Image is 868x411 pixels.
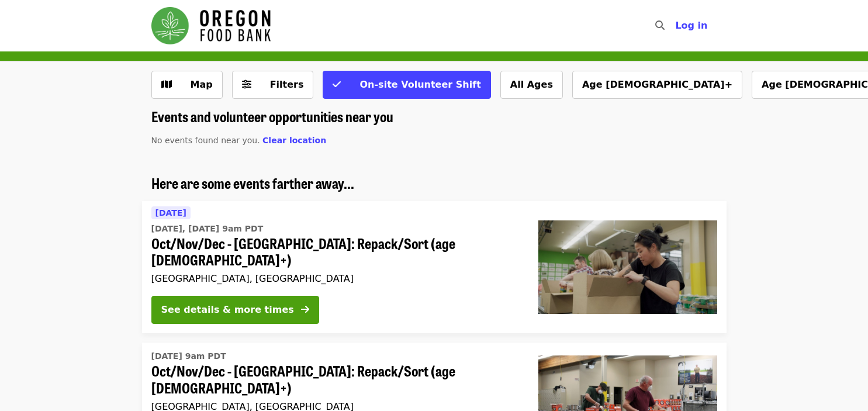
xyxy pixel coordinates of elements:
span: Here are some events farther away... [151,172,354,193]
img: Oct/Nov/Dec - Portland: Repack/Sort (age 8+) organized by Oregon Food Bank [538,220,717,314]
span: Oct/Nov/Dec - [GEOGRAPHIC_DATA]: Repack/Sort (age [DEMOGRAPHIC_DATA]+) [151,235,520,269]
span: Oct/Nov/Dec - [GEOGRAPHIC_DATA]: Repack/Sort (age [DEMOGRAPHIC_DATA]+) [151,362,520,396]
span: On-site Volunteer Shift [359,79,480,90]
time: [DATE], [DATE] 9am PDT [151,223,264,235]
i: search icon [655,20,665,31]
button: Log in [666,14,717,37]
span: No events found near you. [151,136,260,145]
i: arrow-right icon [301,304,309,315]
button: Filters (0 selected) [232,71,314,99]
span: Filters [270,79,304,90]
span: Clear location [262,136,326,145]
span: [DATE] [155,208,186,217]
button: See details & more times [151,296,319,324]
button: All Ages [500,71,563,99]
input: Search [672,12,681,40]
i: map icon [161,79,172,90]
button: On-site Volunteer Shift [323,71,490,99]
img: Oregon Food Bank - Home [151,7,271,44]
span: Map [191,79,213,90]
div: [GEOGRAPHIC_DATA], [GEOGRAPHIC_DATA] [151,273,520,284]
button: Clear location [262,134,326,147]
button: Age [DEMOGRAPHIC_DATA]+ [572,71,742,99]
div: See details & more times [161,303,294,317]
i: sliders-h icon [242,79,251,90]
span: Log in [675,20,707,31]
span: Events and volunteer opportunities near you [151,106,393,126]
i: check icon [333,79,341,90]
a: See details for "Oct/Nov/Dec - Portland: Repack/Sort (age 8+)" [142,201,727,334]
time: [DATE] 9am PDT [151,350,226,362]
button: Show map view [151,71,223,99]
